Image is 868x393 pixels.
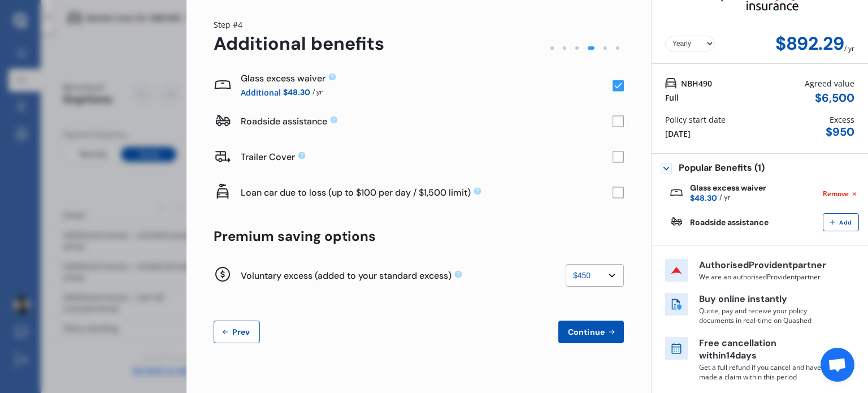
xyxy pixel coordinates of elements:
[690,183,766,204] div: Glass excess waiver
[719,192,730,204] span: / yr
[815,92,854,105] div: $ 6,500
[699,362,835,382] p: Get a full refund if you cancel and have not made a claim within this period
[566,327,607,336] span: Continue
[241,72,613,84] div: Glass excess waiver
[241,270,566,282] div: Voluntary excess (added to your standard excess)
[214,19,384,31] div: Step # 4
[690,192,717,204] span: $48.30
[681,77,712,89] span: NBH490
[699,259,835,272] p: Authorised Provident partner
[241,86,281,99] span: Additional
[283,86,310,99] span: $48.30
[558,321,624,343] button: Continue
[241,187,613,198] div: Loan car due to loss (up to $100 per day / $1,500 limit)
[823,189,849,199] span: Remove
[837,219,854,226] span: Add
[805,77,854,89] div: Agreed value
[665,337,688,360] img: free cancel icon
[665,259,688,282] img: insurer icon
[665,114,726,126] div: Policy start date
[313,86,323,99] span: / yr
[830,114,854,126] div: Excess
[699,272,835,282] p: We are an authorised Provident partner
[699,337,835,363] p: Free cancellation within 14 days
[214,33,384,54] div: Additional benefits
[665,92,679,103] div: Full
[679,163,765,174] span: Popular Benefits (1)
[775,33,844,54] div: $892.29
[690,218,769,227] div: Roadside assistance
[699,306,835,325] p: Quote, pay and receive your policy documents in real-time on Quashed
[665,128,691,140] div: [DATE]
[665,293,688,316] img: buy online icon
[241,151,613,163] div: Trailer Cover
[214,321,260,343] button: Prev
[844,33,854,54] div: / yr
[241,115,613,127] div: Roadside assistance
[214,228,624,244] div: Premium saving options
[821,348,854,382] a: Open chat
[826,126,854,139] div: $ 950
[230,327,253,336] span: Prev
[699,293,835,306] p: Buy online instantly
